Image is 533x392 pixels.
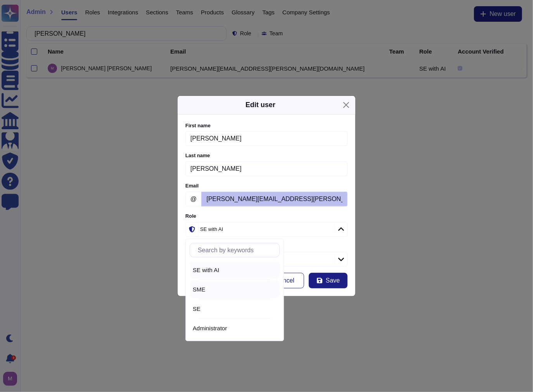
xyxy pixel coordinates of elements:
div: SME [193,286,277,293]
span: Cancel [275,278,294,284]
button: Save [309,273,348,288]
input: Enter user lastname [185,161,348,176]
div: SE with AI [200,227,223,232]
div: Edit user [246,100,275,110]
button: Cancel [265,273,304,288]
div: Administrator [193,325,277,332]
button: Close [340,99,352,111]
span: SME [193,286,206,293]
label: Role [185,214,348,219]
div: SME [190,281,280,298]
div: SE [190,300,280,317]
label: First name [185,123,348,128]
label: Email [185,184,348,189]
div: Administrator [190,319,280,337]
span: Administrator [193,325,227,332]
span: @ [185,192,202,206]
input: Enter user firstname [185,131,348,146]
div: SE with AI [190,261,280,279]
span: SE with AI [193,267,219,274]
span: Save [326,278,340,284]
label: Last name [185,153,348,158]
div: SE [193,305,277,312]
span: SE [193,305,201,312]
div: SE with AI [193,267,277,274]
input: Search by keywords [194,243,279,257]
input: Enter email [201,192,348,206]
